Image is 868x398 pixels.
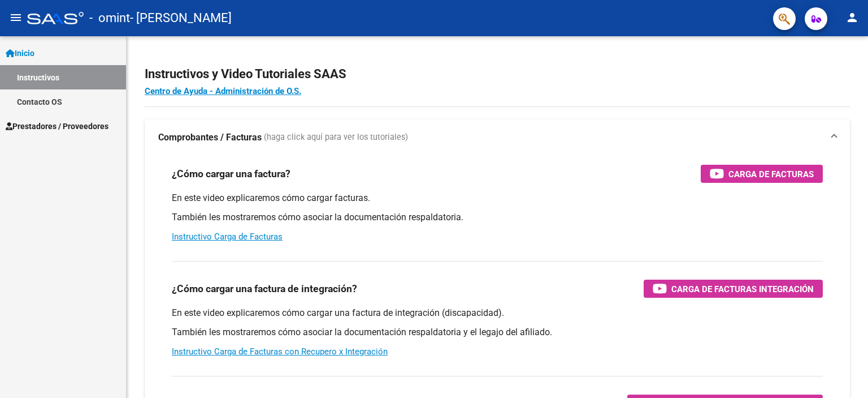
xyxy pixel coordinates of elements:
[145,119,850,156] mat-expansion-panel-header: Comprobantes / Facturas (haga click aquí para ver los tutoriales)
[172,346,388,357] a: Instructivo Carga de Facturas con Recupero x Integración
[172,232,283,242] a: Instructivo Carga de Facturas
[9,11,23,24] mat-icon: menu
[89,6,130,31] span: - omint
[6,120,108,132] span: Prestadores / Proveedores
[830,360,857,387] iframe: Intercom live chat
[701,165,823,183] button: Carga de Facturas
[264,131,408,144] span: (haga click aquí para ver los tutoriales)
[845,11,859,24] mat-icon: person
[172,326,823,339] p: También les mostraremos cómo asociar la documentación respaldatoria y el legajo del afiliado.
[728,167,814,181] span: Carga de Facturas
[644,280,823,298] button: Carga de Facturas Integración
[172,192,823,204] p: En este video explicaremos cómo cargar facturas.
[130,6,232,31] span: - [PERSON_NAME]
[158,131,262,144] strong: Comprobantes / Facturas
[145,63,850,85] h2: Instructivos y Video Tutoriales SAAS
[172,211,823,224] p: También les mostraremos cómo asociar la documentación respaldatoria.
[172,281,357,297] h3: ¿Cómo cargar una factura de integración?
[6,47,34,59] span: Inicio
[172,166,290,182] h3: ¿Cómo cargar una factura?
[671,282,814,296] span: Carga de Facturas Integración
[172,307,823,319] p: En este video explicaremos cómo cargar una factura de integración (discapacidad).
[145,86,301,96] a: Centro de Ayuda - Administración de O.S.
